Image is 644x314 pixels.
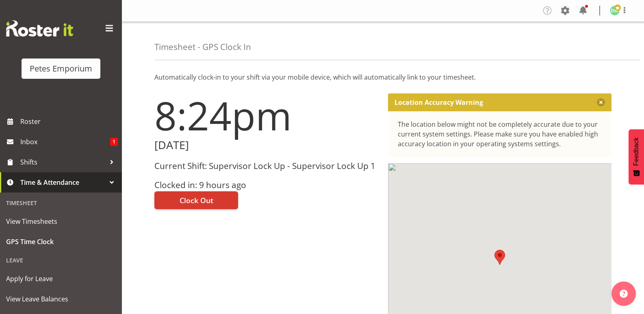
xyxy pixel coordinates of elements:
div: The location below might not be completely accurate due to your current system settings. Please m... [398,119,602,149]
button: Feedback - Show survey [629,129,644,184]
img: david-mcauley697.jpg [610,6,620,15]
span: 1 [110,138,118,146]
div: Leave [2,252,120,269]
span: Shifts [20,156,106,168]
p: Location Accuracy Warning [395,98,483,106]
span: Apply for Leave [6,273,116,285]
a: GPS Time Clock [2,232,120,252]
h1: 8:24pm [154,93,378,137]
img: help-xxl-2.png [620,290,628,298]
h4: Timesheet - GPS Clock In [154,42,251,52]
span: Clock Out [180,195,213,206]
span: View Leave Balances [6,293,116,305]
span: Time & Attendance [20,176,106,188]
button: Close message [597,98,605,106]
span: GPS Time Clock [6,236,116,248]
h2: [DATE] [154,139,378,152]
h3: Clocked in: 9 hours ago [154,180,378,190]
p: Automatically clock-in to your shift via your mobile device, which will automatically link to you... [154,72,611,82]
div: Petes Emporium [30,63,92,75]
span: Roster [20,115,118,128]
span: View Timesheets [6,215,116,227]
span: Feedback [633,137,640,166]
img: Rosterit website logo [6,20,73,37]
a: View Timesheets [2,211,120,232]
div: Timesheet [2,195,120,211]
span: Inbox [20,136,110,148]
button: Clock Out [154,191,238,209]
a: Apply for Leave [2,269,120,289]
a: View Leave Balances [2,289,120,309]
h3: Current Shift: Supervisor Lock Up - Supervisor Lock Up 1 [154,161,378,171]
